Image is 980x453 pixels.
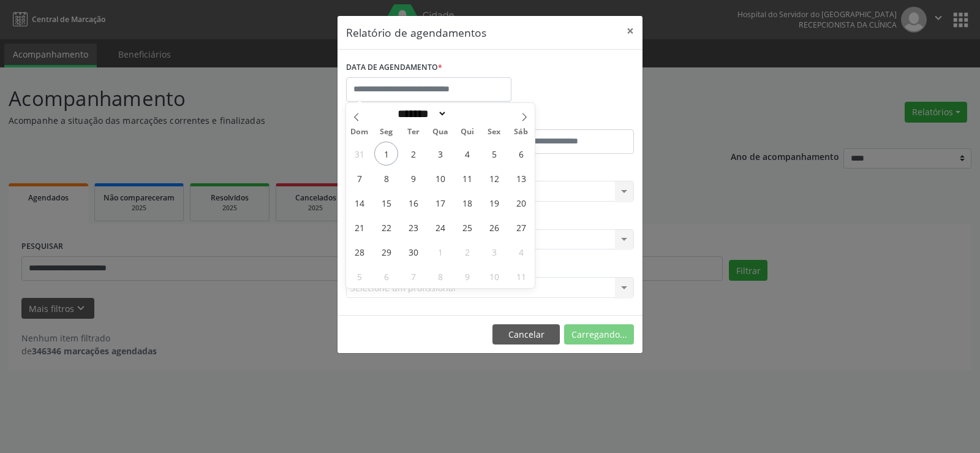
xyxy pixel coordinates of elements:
span: Setembro 28, 2025 [347,240,371,264]
h5: Relatório de agendamentos [346,25,486,40]
span: Setembro 2, 2025 [401,142,425,166]
span: Setembro 10, 2025 [428,166,452,190]
button: Cancelar [492,324,560,345]
span: Outubro 5, 2025 [347,264,371,288]
span: Outubro 1, 2025 [428,240,452,264]
span: Outubro 8, 2025 [428,264,452,288]
span: Outubro 11, 2025 [509,264,533,288]
span: Setembro 21, 2025 [347,215,371,239]
span: Setembro 23, 2025 [401,215,425,239]
span: Setembro 4, 2025 [455,142,479,166]
span: Outubro 2, 2025 [455,240,479,264]
span: Outubro 6, 2025 [374,264,398,288]
span: Setembro 8, 2025 [374,166,398,190]
span: Sáb [508,128,535,136]
span: Setembro 5, 2025 [482,142,506,166]
input: Year [447,107,488,120]
span: Setembro 14, 2025 [347,191,371,215]
label: ATÉ [493,110,634,129]
span: Setembro 25, 2025 [455,215,479,239]
span: Dom [346,128,373,136]
span: Outubro 7, 2025 [401,264,425,288]
span: Outubro 10, 2025 [482,264,506,288]
span: Setembro 27, 2025 [509,215,533,239]
span: Setembro 30, 2025 [401,240,425,264]
select: Month [393,107,447,120]
span: Setembro 13, 2025 [509,166,533,190]
span: Setembro 12, 2025 [482,166,506,190]
span: Setembro 9, 2025 [401,166,425,190]
span: Outubro 3, 2025 [482,240,506,264]
span: Setembro 20, 2025 [509,191,533,215]
label: DATA DE AGENDAMENTO [346,58,442,77]
span: Setembro 22, 2025 [374,215,398,239]
span: Sex [481,128,508,136]
span: Setembro 26, 2025 [482,215,506,239]
span: Outubro 9, 2025 [455,264,479,288]
span: Setembro 11, 2025 [455,166,479,190]
span: Setembro 6, 2025 [509,142,533,166]
span: Ter [400,128,427,136]
span: Setembro 24, 2025 [428,215,452,239]
span: Setembro 19, 2025 [482,191,506,215]
span: Setembro 15, 2025 [374,191,398,215]
button: Carregando... [564,324,634,345]
span: Setembro 18, 2025 [455,191,479,215]
span: Setembro 17, 2025 [428,191,452,215]
span: Setembro 7, 2025 [347,166,371,190]
span: Qua [427,128,454,136]
span: Setembro 1, 2025 [374,142,398,166]
span: Setembro 3, 2025 [428,142,452,166]
span: Setembro 16, 2025 [401,191,425,215]
span: Outubro 4, 2025 [509,240,533,264]
span: Qui [454,128,481,136]
span: Agosto 31, 2025 [347,142,371,166]
span: Setembro 29, 2025 [374,240,398,264]
span: Seg [373,128,400,136]
button: Close [618,16,643,46]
